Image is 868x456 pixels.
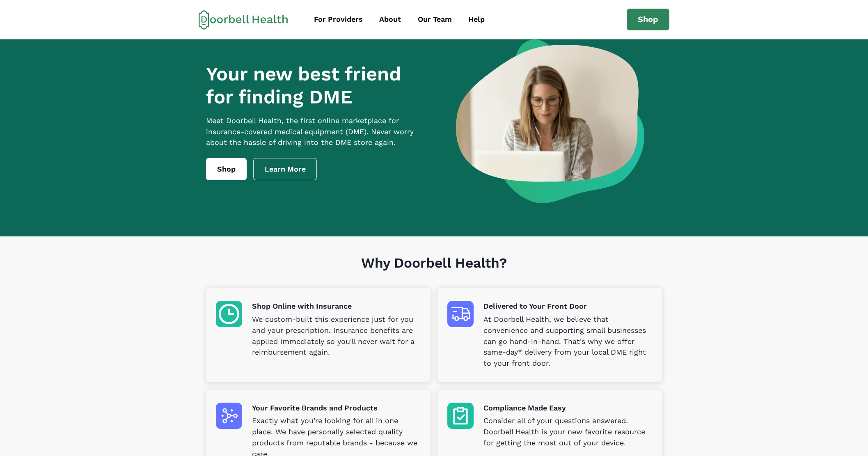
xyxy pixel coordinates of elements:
a: About [372,10,408,29]
a: Shop [206,158,247,180]
h1: Why Doorbell Health? [206,255,662,288]
img: Compliance Made Easy icon [447,403,474,429]
h1: Your new best friend for finding DME [206,62,429,109]
img: a woman looking at a computer [456,39,644,203]
a: Our Team [410,10,459,29]
img: Your Favorite Brands and Products icon [216,403,242,429]
img: Shop Online with Insurance icon [216,301,242,327]
div: For Providers [314,14,363,25]
p: Consider all of your questions answered. Doorbell Health is your new favorite resource for gettin... [483,415,652,449]
a: Help [461,10,492,29]
p: We custom-built this experience just for you and your prescription. Insurance benefits are applie... [252,314,421,358]
div: Our Team [418,14,452,25]
div: About [379,14,401,25]
p: Meet Doorbell Health, the first online marketplace for insurance-covered medical equipment (DME).... [206,115,429,149]
p: Delivered to Your Front Door [483,301,652,312]
div: Help [468,14,485,25]
a: Shop [627,9,669,31]
a: Learn More [253,158,317,180]
a: For Providers [307,10,370,29]
p: Your Favorite Brands and Products [252,403,421,414]
img: Delivered to Your Front Door icon [447,301,474,327]
p: Compliance Made Easy [483,403,652,414]
p: Shop Online with Insurance [252,301,421,312]
p: At Doorbell Health, we believe that convenience and supporting small businesses can go hand-in-ha... [483,314,652,369]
